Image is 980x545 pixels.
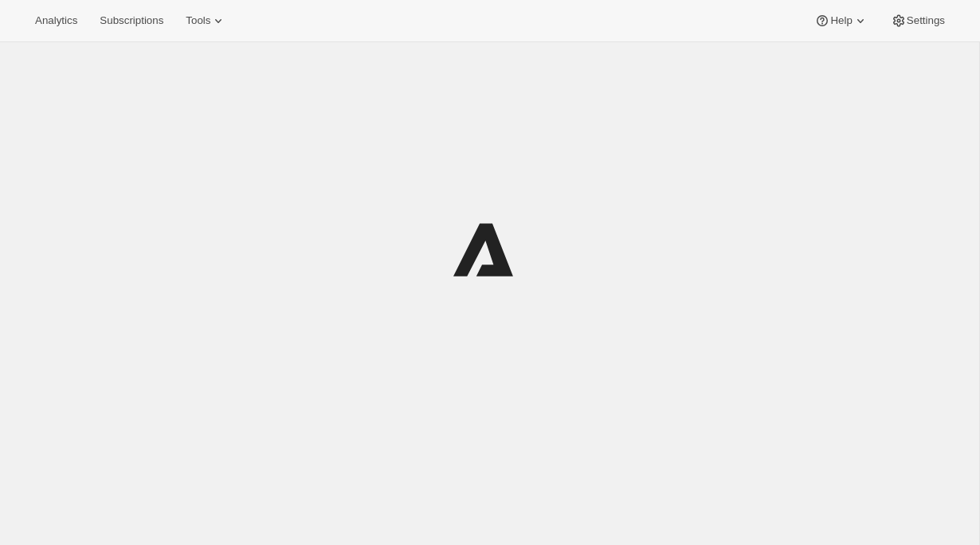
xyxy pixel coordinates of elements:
button: Tools [176,10,236,32]
button: Help [805,10,877,32]
button: Subscriptions [90,10,173,32]
span: Settings [907,14,945,27]
span: Tools [186,14,210,27]
span: Subscriptions [100,14,163,27]
button: Settings [881,10,955,32]
span: Analytics [35,14,77,27]
button: Analytics [25,10,87,32]
span: Help [830,14,852,27]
